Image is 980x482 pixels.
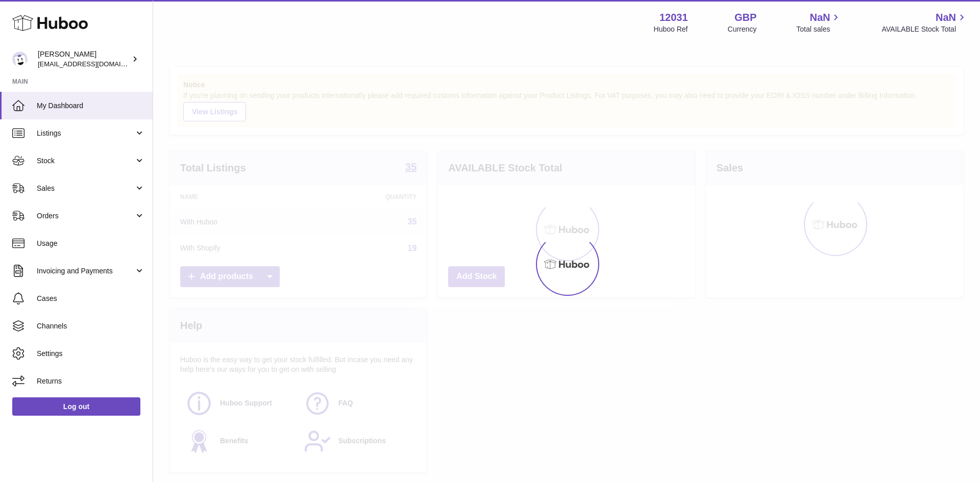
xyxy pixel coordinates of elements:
div: Huboo Ref [654,24,688,34]
a: NaN AVAILABLE Stock Total [881,11,968,34]
span: Usage [37,239,145,248]
span: Sales [37,184,134,193]
strong: GBP [734,11,756,24]
span: Invoicing and Payments [37,266,134,276]
a: NaN Total sales [796,11,842,34]
a: Log out [12,397,140,416]
strong: 12031 [659,11,688,24]
span: Cases [37,294,145,303]
span: AVAILABLE Stock Total [881,24,968,34]
span: Orders [37,211,134,221]
span: [EMAIL_ADDRESS][DOMAIN_NAME] [38,60,150,68]
span: Returns [37,376,145,386]
span: NaN [810,11,830,24]
span: Listings [37,129,134,138]
img: internalAdmin-12031@internal.huboo.com [12,52,28,67]
span: NaN [936,11,956,24]
span: Channels [37,321,145,331]
span: Total sales [796,24,842,34]
div: [PERSON_NAME] [38,49,130,69]
span: Stock [37,156,134,166]
div: Currency [728,24,757,34]
span: Settings [37,349,145,359]
span: My Dashboard [37,101,145,111]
